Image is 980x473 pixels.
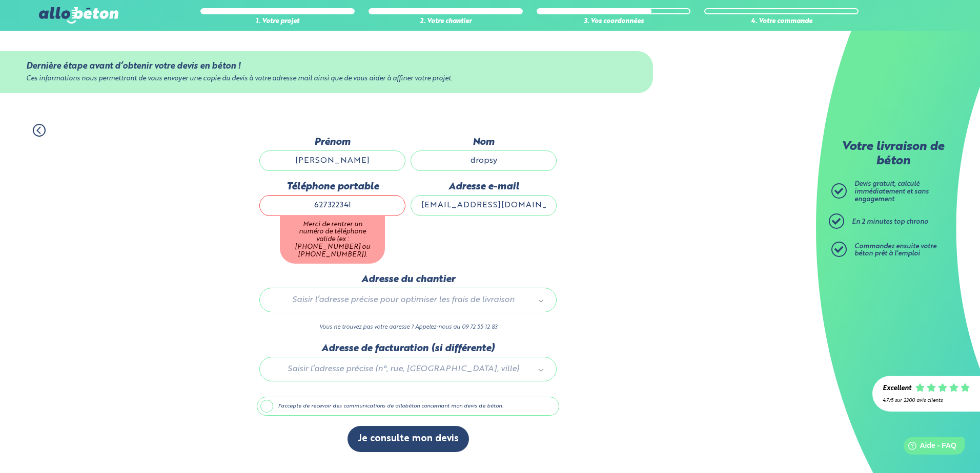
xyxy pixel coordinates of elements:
a: Saisir l’adresse précise pour optimiser les frais de livraison [270,293,546,307]
p: Vous ne trouvez pas votre adresse ? Appelez-nous au 09 72 55 12 83 [259,322,557,332]
label: Adresse e-mail [411,181,557,192]
label: Nom [411,137,557,148]
input: ex : contact@allobeton.fr [411,195,557,216]
input: Quel est votre nom de famille ? [411,150,557,171]
label: Adresse du chantier [259,274,557,285]
div: 1. Votre projet [200,18,355,26]
span: Saisir l’adresse précise pour optimiser les frais de livraison [274,293,533,307]
label: Prénom [259,137,405,148]
label: J'accepte de recevoir des communications de allobéton concernant mon devis de béton. [257,397,559,416]
input: Quel est votre prénom ? [259,150,405,171]
input: ex : 0642930817 [259,195,405,216]
div: Merci de rentrer un numéro de téléphone valide (ex : [PHONE_NUMBER] ou [PHONE_NUMBER]). [280,216,385,264]
iframe: Help widget launcher [889,433,969,462]
div: Dernière étape avant d’obtenir votre devis en béton ! [26,61,627,71]
label: Téléphone portable [259,181,405,192]
div: Ces informations nous permettront de vous envoyer une copie du devis à votre adresse mail ainsi q... [26,75,627,83]
img: allobéton [39,7,118,24]
div: 3. Vos coordonnées [537,18,691,26]
div: 2. Votre chantier [369,18,523,26]
button: Je consulte mon devis [348,426,469,452]
div: 4. Votre commande [704,18,859,26]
